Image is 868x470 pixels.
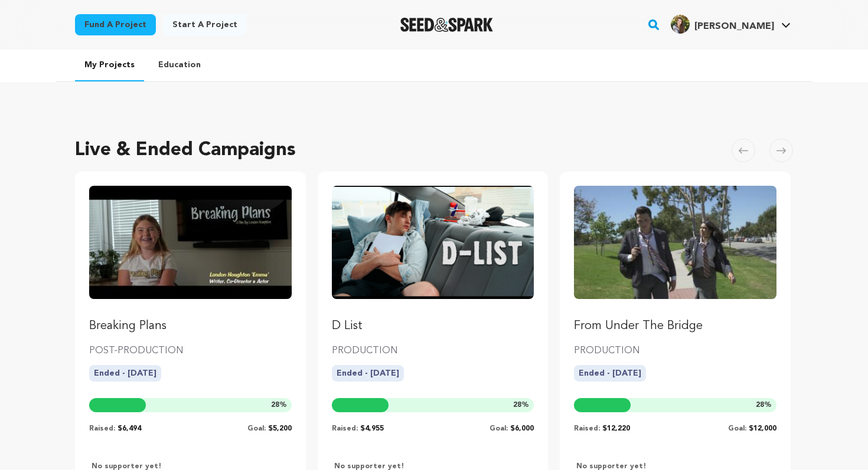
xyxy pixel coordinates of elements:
a: Fund D List [332,186,534,334]
a: Fund From Under The Bridge [574,186,776,334]
p: Ended - [DATE] [574,365,646,382]
span: 28 [756,402,764,409]
a: Start a project [163,14,247,35]
span: $6,494 [118,425,141,432]
span: $12,220 [602,425,630,432]
span: Goal: [490,425,508,432]
span: $6,000 [510,425,534,432]
p: Ended - [DATE] [89,365,161,382]
span: 28 [513,402,521,409]
a: Baylee C.'s Profile [668,12,793,34]
p: D List [332,318,534,334]
div: Baylee C.'s Profile [671,15,774,34]
span: Goal: [728,425,746,432]
span: % [513,400,529,410]
span: 28 [271,402,279,409]
span: $12,000 [749,425,776,432]
a: Fund Breaking Plans [89,186,292,334]
p: From Under The Bridge [574,318,776,334]
h2: Live & Ended Campaigns [75,136,296,165]
a: My Projects [75,50,144,81]
span: [PERSON_NAME] [694,22,774,31]
span: Raised: [332,425,358,432]
a: Fund a project [75,14,156,35]
p: PRODUCTION [332,344,534,358]
img: a1ec411ddfed6c56.jpg [671,15,690,34]
img: Seed&Spark Logo Dark Mode [400,18,493,32]
p: Ended - [DATE] [332,365,404,382]
span: Goal: [247,425,266,432]
span: Baylee C.'s Profile [668,12,793,37]
span: $5,200 [268,425,292,432]
span: % [756,400,772,410]
span: % [271,400,287,410]
a: Seed&Spark Homepage [400,18,493,32]
p: Breaking Plans [89,318,292,334]
span: Raised: [574,425,600,432]
p: POST-PRODUCTION [89,344,292,358]
a: Education [149,50,210,80]
span: $4,955 [360,425,384,432]
span: Raised: [89,425,115,432]
p: PRODUCTION [574,344,776,358]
